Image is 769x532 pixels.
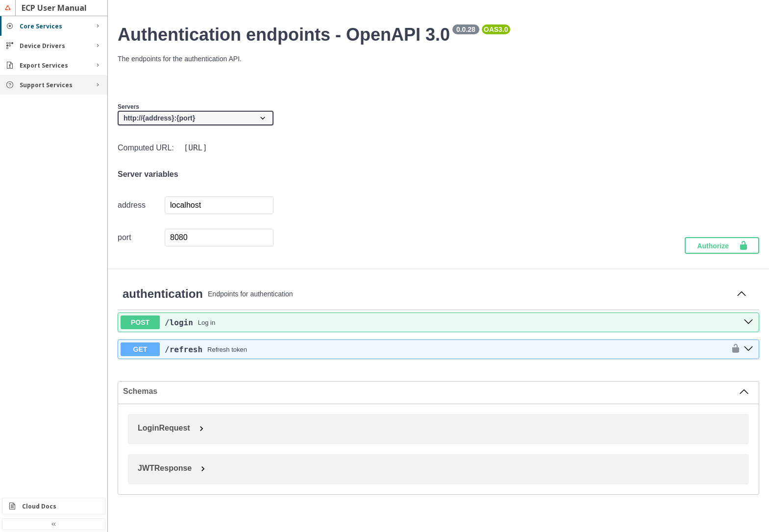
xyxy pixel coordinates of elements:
button: authorization button unlocked [726,343,741,355]
code: [URL] [182,141,209,154]
p: Endpoints for authentication [208,290,729,298]
span: authentication [123,287,203,300]
button: Collapse operation [734,287,749,302]
pre: 0.0.28 [454,25,477,33]
button: GET/refreshRefresh token [121,342,726,356]
button: POST/loginLog in [121,315,741,329]
a: authentication [123,287,203,301]
div: Log in [198,319,215,326]
span: Schemas [123,387,739,396]
span: POST [121,315,160,329]
a: /login [165,318,193,327]
button: JWTResponse [133,459,754,478]
button: LoginRequest [133,419,754,437]
pre: OAS 3.0 [484,25,508,33]
h4: Server variables [118,170,273,179]
span: GET [121,342,160,356]
td: address [118,196,165,215]
span: JWTResponse [138,464,192,472]
h2: Authentication endpoints - OpenAPI 3.0 [118,24,759,45]
span: LoginRequest [138,424,190,432]
div: Computed URL: [118,141,273,154]
div: Refresh token [207,346,247,353]
a: /refresh [165,345,202,354]
button: Authorize [685,237,759,254]
span: Authorize [697,241,739,250]
button: post ​/login [741,316,756,329]
button: get ​/refresh [741,343,756,356]
p: The endpoints for the authentication API. [118,55,759,63]
button: Schemas [123,387,749,396]
td: port [118,228,165,247]
span: Servers [118,103,139,110]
